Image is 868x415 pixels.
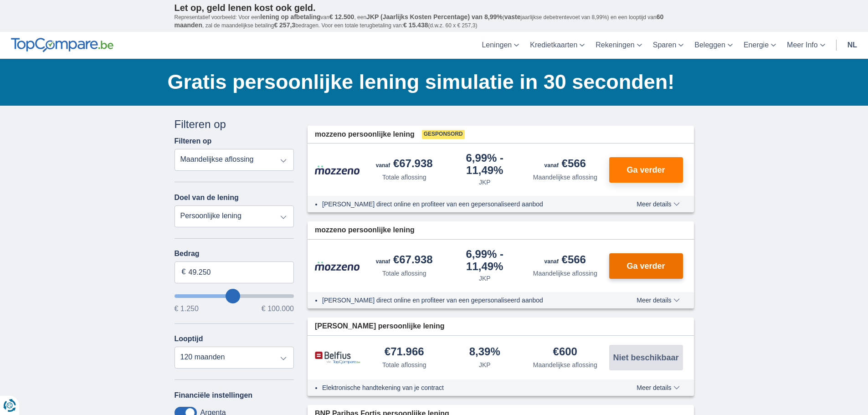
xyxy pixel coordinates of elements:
[544,254,586,267] div: €566
[175,137,212,145] label: Filteren op
[315,165,360,175] img: product.pl.alt Mozzeno
[533,173,597,182] div: Maandelijkse aflossing
[175,305,199,313] span: € 1.250
[322,200,603,209] li: [PERSON_NAME] direct online en profiteer van een gepersonaliseerd aanbod
[322,296,603,305] li: [PERSON_NAME] direct online en profiteer van een gepersonaliseerd aanbod
[689,32,738,59] a: Beleggen
[533,360,597,369] div: Maandelijkse aflossing
[175,250,294,258] label: Bedrag
[175,335,203,343] label: Looptijd
[448,153,522,176] div: 6,99%
[613,354,678,362] span: Niet beschikbaar
[647,32,689,59] a: Sparen
[175,194,239,202] label: Doel van de lening
[322,383,603,392] li: Elektronische handtekening van je contract
[627,166,665,174] span: Ga verder
[262,305,294,313] span: € 100.000
[382,173,426,182] div: Totale aflossing
[422,130,465,139] span: Gesponsord
[469,346,500,359] div: 8,39%
[175,391,253,400] label: Financiële instellingen
[479,360,491,369] div: JKP
[315,129,415,140] span: mozzeno persoonlijke lening
[403,21,428,29] span: € 15.438
[329,13,354,20] span: € 12.500
[11,38,113,52] img: TopCompare
[315,321,444,332] span: [PERSON_NAME] persoonlijke lening
[175,294,294,298] input: wantToBorrow
[385,346,424,359] div: €71.966
[479,178,491,187] div: JKP
[842,32,863,59] a: nl
[637,384,679,391] span: Meer details
[175,13,664,29] span: 60 maanden
[382,360,426,369] div: Totale aflossing
[315,351,360,364] img: product.pl.alt Belfius
[609,345,683,370] button: Niet beschikbaar
[315,225,415,236] span: mozzeno persoonlijke lening
[533,269,597,278] div: Maandelijkse aflossing
[781,32,831,59] a: Meer Info
[590,32,647,59] a: Rekeningen
[553,346,577,359] div: €600
[260,13,320,20] span: lening op afbetaling
[630,297,686,304] button: Meer details
[544,158,586,171] div: €566
[630,200,686,208] button: Meer details
[448,249,522,272] div: 6,99%
[376,158,433,171] div: €67.938
[175,2,694,13] p: Let op, geld lenen kost ook geld.
[609,253,683,279] button: Ga verder
[168,68,694,96] h1: Gratis persoonlijke lening simulatie in 30 seconden!
[382,269,426,278] div: Totale aflossing
[366,13,503,20] span: JKP (Jaarlijks Kosten Percentage) van 8,99%
[274,21,295,29] span: € 257,3
[376,254,433,267] div: €67.938
[175,117,294,132] div: Filteren op
[479,274,491,283] div: JKP
[738,32,781,59] a: Energie
[637,201,679,207] span: Meer details
[524,32,590,59] a: Kredietkaarten
[175,13,694,30] p: Representatief voorbeeld: Voor een van , een ( jaarlijkse debetrentevoet van 8,99%) en een loopti...
[182,267,186,277] span: €
[637,297,679,303] span: Meer details
[476,32,524,59] a: Leningen
[609,157,683,183] button: Ga verder
[504,13,521,20] span: vaste
[630,384,686,391] button: Meer details
[627,262,665,270] span: Ga verder
[315,261,360,271] img: product.pl.alt Mozzeno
